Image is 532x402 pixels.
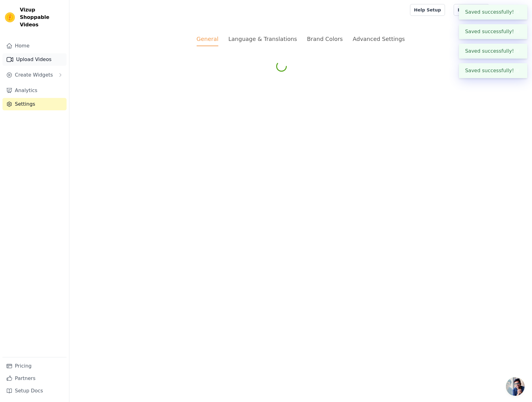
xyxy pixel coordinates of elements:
div: Saved successfully! [459,24,527,39]
div: Open chat [506,377,525,396]
div: Saved successfully! [459,44,527,59]
a: Upload Videos [2,53,67,66]
span: Create Widgets [15,71,53,79]
a: Help Setup [410,4,445,16]
div: Saved successfully! [459,5,527,20]
div: Language & Translations [228,35,297,43]
p: Shark In [504,4,527,15]
div: Brand Colors [307,35,343,43]
div: Saved successfully! [459,63,527,78]
button: Close [514,8,521,16]
button: Close [514,28,521,35]
a: Book Demo [454,4,489,16]
a: Home [2,40,67,52]
button: Close [514,47,521,55]
img: Vizup [5,12,15,22]
a: Settings [2,98,67,110]
button: Create Widgets [2,69,67,81]
a: Partners [2,372,67,385]
button: S Shark In [494,4,527,15]
a: Analytics [2,84,67,97]
span: Vizup Shoppable Videos [20,6,64,29]
div: Advanced Settings [353,35,405,43]
div: General [197,35,219,46]
button: Close [514,67,521,74]
a: Pricing [2,360,67,372]
a: Setup Docs [2,385,67,397]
